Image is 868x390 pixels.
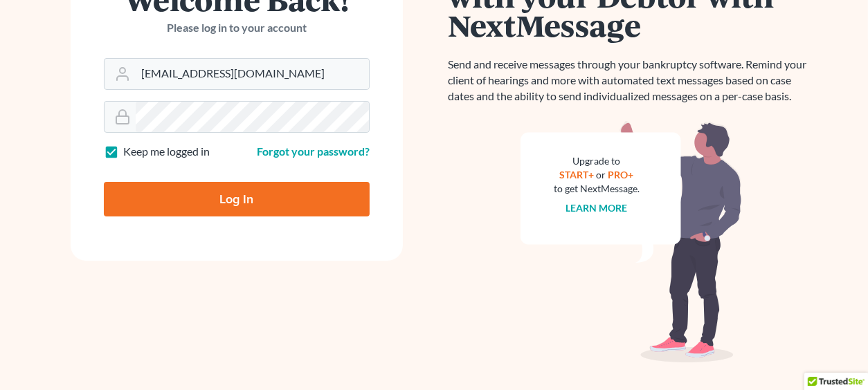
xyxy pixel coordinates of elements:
label: Keep me logged in [123,144,210,160]
input: Email Address [136,59,369,89]
p: Please log in to your account [104,20,370,36]
div: Upgrade to [554,154,640,168]
input: Log In [104,182,370,216]
a: Forgot your password? [257,145,370,158]
a: START+ [560,169,595,180]
p: Send and receive messages through your bankruptcy software. Remind your client of hearings and mo... [448,57,815,104]
a: Learn more [566,202,628,214]
img: nextmessage_bg-59042aed3d76b12b5cd301f8e5b87938c9018125f34e5fa2b7a6b67550977c72.svg [521,121,742,363]
a: PRO+ [608,169,634,180]
div: to get NextMessage. [554,182,640,196]
span: or [597,169,606,180]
